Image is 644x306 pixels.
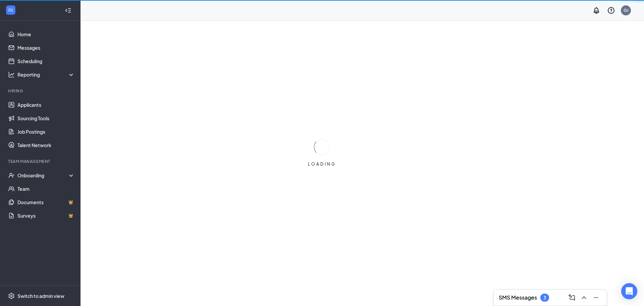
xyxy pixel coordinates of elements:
a: Scheduling [17,54,75,68]
div: 3 [543,295,546,301]
a: Home [17,28,75,41]
button: ChevronUp [579,292,589,303]
svg: QuestionInfo [607,6,615,14]
a: Team [17,182,75,195]
a: Sourcing Tools [17,112,75,125]
svg: WorkstreamLogo [7,7,14,13]
svg: Analysis [8,71,15,78]
svg: Minimize [592,294,600,302]
div: GJ [624,7,629,13]
a: Talent Network [17,138,75,152]
svg: UserCheck [8,172,15,179]
button: Minimize [591,292,601,303]
div: LOADING [305,161,339,167]
svg: Collapse [65,7,71,14]
div: Open Intercom Messenger [621,283,637,299]
div: Onboarding [17,172,69,179]
svg: ComposeMessage [568,294,576,302]
div: Hiring [8,88,73,94]
svg: Notifications [592,6,600,14]
div: Switch to admin view [17,293,64,299]
a: Applicants [17,98,75,112]
a: Messages [17,41,75,54]
svg: ChevronUp [580,294,588,302]
div: Team Management [8,159,73,164]
a: Job Postings [17,125,75,138]
svg: Settings [8,293,15,299]
button: ComposeMessage [567,292,577,303]
a: SurveysCrown [17,209,75,222]
a: DocumentsCrown [17,195,75,209]
h3: SMS Messages [499,294,537,301]
div: Reporting [17,71,75,78]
